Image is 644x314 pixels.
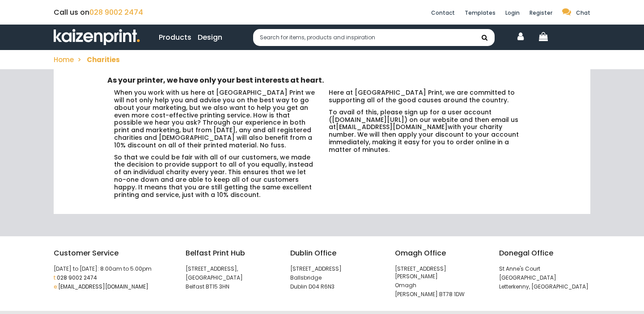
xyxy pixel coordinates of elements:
strong: Belfast Print Hub [186,247,277,259]
a: Design [198,32,222,43]
span: e: [54,283,58,290]
p: [GEOGRAPHIC_DATA] [186,274,277,282]
p: [PERSON_NAME] BT78 1DW [395,291,486,298]
p: St Anne's Court [499,265,590,273]
a: Login [505,9,520,17]
p: [STREET_ADDRESS][PERSON_NAME] [395,265,486,281]
a: Home [54,55,74,64]
p: Dublin D04 R6N3 [290,283,381,291]
strong: Dublin Office [290,247,381,259]
p: When you work with us here at [GEOGRAPHIC_DATA] Print we will not only help you and advise you on... [114,89,315,149]
strong: Donegal Office [499,247,590,259]
a: Kaizen Print - We print for businesses who want results! [54,25,140,50]
p: [STREET_ADDRESS] [290,265,381,273]
p: Letterkenny, [GEOGRAPHIC_DATA] [499,283,590,291]
a: Products [159,32,191,43]
img: Kaizen Print - We print for businesses who want results! [54,29,140,46]
a: 028 9002 2474 [89,7,143,17]
p: Here at [GEOGRAPHIC_DATA] Print, we are committed to supporting all of the good causes around the... [329,89,530,104]
p: [STREET_ADDRESS], [186,265,277,273]
p: To avail of this, please sign up for a user account ([DOMAIN_NAME][URL]) on our website and then ... [329,109,530,154]
strong: Omagh Office [395,247,486,259]
p: Belfast BT15 3HN [186,283,277,291]
p: Omagh [395,282,486,289]
a: Templates [465,9,496,17]
p: [DATE] to [DATE]: 8.00am to 5.00pm [54,265,172,273]
strong: As your printer, we have only your best interests at heart. [107,75,324,85]
p: Ballsbridge [290,274,381,282]
span: Charities [87,55,120,64]
span: Chat [576,9,590,17]
a: 028 9002 2474 [57,274,97,281]
strong: Customer Service [54,247,172,259]
a: [EMAIL_ADDRESS][DOMAIN_NAME] [58,283,148,290]
div: Call us on [54,7,224,18]
p: [GEOGRAPHIC_DATA] [499,274,590,282]
a: Chat [562,9,590,17]
p: So that we could be fair with all of our customers, we made the decision to provide support to al... [114,154,315,199]
a: Register [530,9,552,17]
a: Contact [431,9,455,17]
span: t: [54,274,57,281]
